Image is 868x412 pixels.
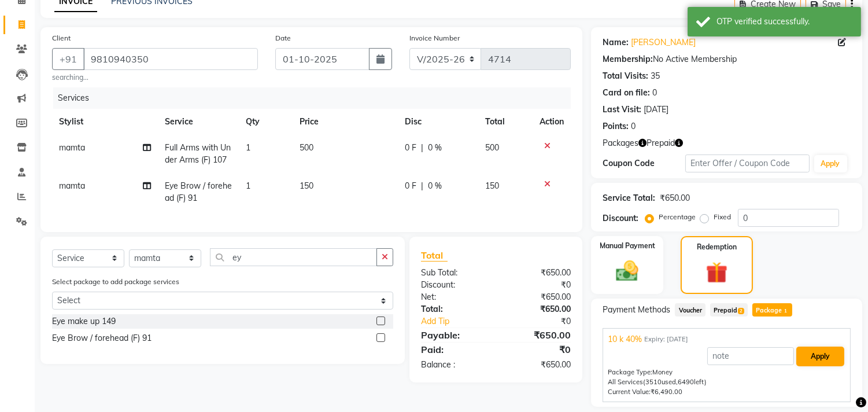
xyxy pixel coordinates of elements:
[496,359,580,371] div: ₹650.00
[697,242,737,252] label: Redemption
[710,303,748,317] span: Prepaid
[814,155,847,172] button: Apply
[83,48,258,70] input: Search by Name/Mobile/Email/Code
[485,142,499,153] span: 500
[428,180,442,192] span: 0 %
[165,142,231,165] span: Full Arms with Under Arms (F) 107
[421,180,423,192] span: |
[651,388,682,396] span: ₹6,490.00
[752,303,792,317] span: Package
[782,308,789,315] span: 1
[59,181,85,191] span: mamta
[643,378,662,386] span: (3510
[699,259,734,286] img: _gift.svg
[678,378,694,386] span: 6490
[603,120,629,133] div: Points:
[603,53,851,65] div: No Active Membership
[300,142,313,153] span: 500
[496,328,580,342] div: ₹650.00
[714,212,731,222] label: Fixed
[52,109,158,135] th: Stylist
[412,267,496,279] div: Sub Total:
[52,48,84,70] button: +91
[631,120,636,133] div: 0
[412,291,496,303] div: Net:
[421,142,423,154] span: |
[609,258,645,284] img: _cash.svg
[603,53,653,65] div: Membership:
[409,33,460,43] label: Invoice Number
[275,33,291,43] label: Date
[496,267,580,279] div: ₹650.00
[652,368,673,376] span: Money
[603,36,629,49] div: Name:
[398,109,478,135] th: Disc
[644,104,668,116] div: [DATE]
[608,388,651,396] span: Current Value:
[52,332,152,344] div: Eye Brow / forehead (F) 91
[405,142,416,154] span: 0 F
[59,142,85,153] span: mamta
[685,154,809,172] input: Enter Offer / Coupon Code
[644,334,688,344] span: Expiry: [DATE]
[510,315,580,328] div: ₹0
[608,333,642,345] span: 10 k 40%
[675,303,706,317] span: Voucher
[608,368,652,376] span: Package Type:
[603,192,655,204] div: Service Total:
[496,291,580,303] div: ₹650.00
[647,137,675,149] span: Prepaid
[52,72,258,83] small: searching...
[300,181,313,191] span: 150
[603,137,638,149] span: Packages
[603,104,641,116] div: Last Visit:
[707,347,794,365] input: note
[603,87,650,99] div: Card on file:
[533,109,571,135] th: Action
[52,33,71,43] label: Client
[412,279,496,291] div: Discount:
[412,328,496,342] div: Payable:
[485,181,499,191] span: 150
[428,142,442,154] span: 0 %
[603,304,670,316] span: Payment Methods
[412,359,496,371] div: Balance :
[643,378,707,386] span: used, left)
[239,109,293,135] th: Qty
[652,87,657,99] div: 0
[52,315,116,328] div: Eye make up 149
[600,241,655,251] label: Manual Payment
[796,347,844,366] button: Apply
[603,157,685,170] div: Coupon Code
[651,70,660,82] div: 35
[603,212,638,225] div: Discount:
[158,109,239,135] th: Service
[293,109,398,135] th: Price
[496,303,580,315] div: ₹650.00
[603,70,648,82] div: Total Visits:
[53,87,579,109] div: Services
[608,378,643,386] span: All Services
[496,279,580,291] div: ₹0
[412,303,496,315] div: Total:
[412,315,510,328] a: Add Tip
[738,308,744,315] span: 2
[421,249,448,262] span: Total
[659,212,696,222] label: Percentage
[478,109,533,135] th: Total
[210,248,377,266] input: Search or Scan
[246,142,250,153] span: 1
[660,192,690,204] div: ₹650.00
[631,36,696,49] a: [PERSON_NAME]
[52,277,179,287] label: Select package to add package services
[405,180,416,192] span: 0 F
[165,181,232,203] span: Eye Brow / forehead (F) 91
[246,181,250,191] span: 1
[412,343,496,356] div: Paid:
[496,343,580,356] div: ₹0
[716,16,852,28] div: OTP verified successfully.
